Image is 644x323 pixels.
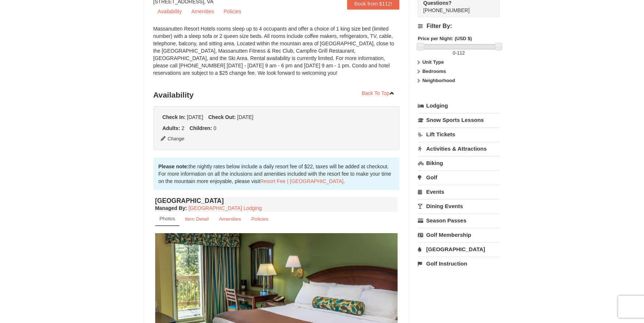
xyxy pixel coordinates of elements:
strong: Price per Night: (USD $) [418,36,472,41]
a: Activities & Attractions [418,142,500,155]
small: Item Detail [185,216,209,222]
h4: Filter By: [418,23,500,29]
a: Policies [246,212,273,226]
a: Amenities [187,6,218,17]
span: [DATE] [187,114,203,120]
a: [GEOGRAPHIC_DATA] Lodging [189,205,262,211]
a: Biking [418,156,500,170]
a: Resort Fee | [GEOGRAPHIC_DATA] [260,178,344,184]
strong: Bedrooms [423,69,446,74]
span: 2 [182,125,185,131]
a: Events [418,185,500,199]
span: 0 [453,50,455,56]
a: Season Passes [418,214,500,227]
a: Snow Sports Lessons [418,113,500,127]
strong: Unit Type [423,59,444,65]
strong: Adults: [163,125,180,131]
strong: Please note: [159,164,189,169]
a: Amenities [214,212,246,226]
small: Policies [251,216,268,222]
span: [DATE] [237,114,253,120]
div: Massanutten Resort Hotels rooms sleep up to 4 occupants and offer a choice of 1 king size bed (li... [153,25,400,84]
a: Dining Events [418,199,500,213]
label: - [418,49,500,57]
strong: : [155,205,187,211]
a: Photos [155,212,179,226]
a: Item Detail [180,212,214,226]
small: Amenities [219,216,241,222]
span: Managed By [155,205,185,211]
a: Availability [153,6,186,17]
a: Golf Instruction [418,257,500,270]
strong: Check In: [163,114,186,120]
h4: [GEOGRAPHIC_DATA] [155,197,398,204]
div: the nightly rates below include a daily resort fee of $22, taxes will be added at checkout. For m... [153,158,400,190]
a: Policies [219,6,246,17]
strong: Children: [189,125,212,131]
span: 112 [457,50,465,56]
strong: Check Out: [208,114,236,120]
a: [GEOGRAPHIC_DATA] [418,242,500,256]
strong: Neighborhood [423,78,455,83]
button: Change [161,135,185,143]
small: Photos [160,216,175,221]
a: Golf Membership [418,228,500,242]
h3: Availability [153,88,400,102]
a: Lodging [418,99,500,112]
span: 0 [214,125,217,131]
a: Golf [418,171,500,184]
a: Lift Tickets [418,127,500,141]
a: Back To Top [357,88,400,99]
